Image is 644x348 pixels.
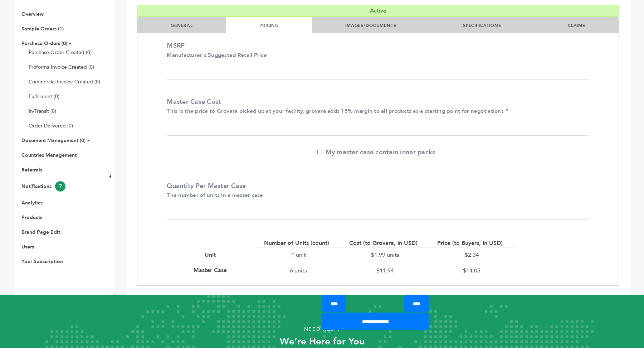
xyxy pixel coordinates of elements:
[29,64,94,71] a: Proforma Invoice Created (0)
[205,251,219,259] div: Unit
[317,148,435,157] label: My master case contain inner packs
[29,49,92,56] a: Purchase Order Created (0)
[429,263,515,278] div: $14.05
[463,23,501,28] a: SPECIFICATIONS
[21,183,65,190] a: Notifications7
[29,122,73,129] a: Order Delivered (0)
[21,243,34,250] a: Users
[280,335,365,348] strong: We’re Here for You
[21,229,60,236] a: Brand Page Edit
[317,150,322,154] input: My master case contain inner packs
[255,247,342,262] div: 1 unit
[32,324,612,335] p: Need Help?
[21,214,42,221] a: Products
[21,199,43,206] a: Analytics
[21,40,67,47] a: Purchase Orders (0)
[345,23,396,28] a: IMAGES/DOCUMENTS
[21,152,77,159] a: Countries Management
[137,5,619,17] div: Active
[167,41,586,59] label: MSRP
[259,23,279,28] a: PRICING
[21,11,44,18] a: Overview
[29,78,100,85] a: Commercial Invoice Created (0)
[167,192,263,199] small: The number of units in a master case
[342,247,428,262] div: $1.99 units
[21,137,86,144] a: Document Management (0)
[21,258,63,265] a: Your Subscription
[167,107,504,115] small: This is the price to Grovara picked up at your facility, grovara adds 15% margin to all products ...
[171,23,193,28] a: GENERAL
[568,23,585,28] a: CLAIMS
[342,263,428,278] div: $11.94
[21,25,64,32] a: Sample Orders (1)
[255,263,342,278] div: 6 units
[29,108,56,115] a: In-Transit (0)
[349,239,421,247] div: Cost (to Grovara, in USD)
[264,239,333,247] div: Number of Units (count)
[167,182,586,199] label: Quantity Per Master Case
[21,166,42,173] a: Referrals
[29,93,59,100] a: Fulfillment (0)
[167,97,586,115] label: Master Case Cost
[429,247,515,262] div: $2.34
[167,52,267,59] small: Manufacturer's Suggested Retail Price
[55,181,65,192] span: 7
[437,239,506,247] div: Price (to Buyers, in USD)
[194,266,230,274] div: Master Case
